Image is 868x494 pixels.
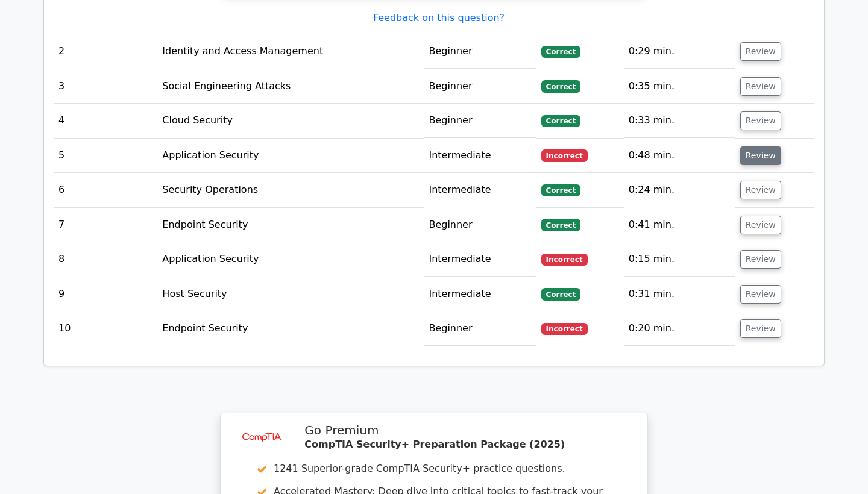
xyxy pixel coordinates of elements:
button: Review [740,111,781,130]
span: Incorrect [541,254,588,266]
td: 5 [54,139,157,173]
button: Review [740,285,781,304]
td: Security Operations [157,173,424,207]
td: 0:48 min. [624,139,735,173]
button: Review [740,42,781,61]
td: 8 [54,242,157,277]
span: Correct [541,184,580,196]
td: Endpoint Security [157,208,424,242]
td: 4 [54,104,157,138]
td: Beginner [424,208,536,242]
td: Cloud Security [157,104,424,138]
td: Endpoint Security [157,311,424,346]
td: 0:15 min. [624,242,735,277]
td: 3 [54,69,157,104]
td: 10 [54,311,157,346]
td: 9 [54,277,157,311]
td: Application Security [157,242,424,277]
span: Correct [541,46,580,58]
td: 0:31 min. [624,277,735,311]
span: Correct [541,288,580,300]
td: 2 [54,34,157,69]
td: Application Security [157,139,424,173]
span: Correct [541,80,580,92]
td: 0:35 min. [624,69,735,104]
td: Identity and Access Management [157,34,424,69]
a: Feedback on this question? [373,12,505,23]
button: Review [740,146,781,165]
td: 0:20 min. [624,311,735,346]
td: Intermediate [424,242,536,277]
td: 0:29 min. [624,34,735,69]
td: Intermediate [424,173,536,207]
td: Social Engineering Attacks [157,69,424,104]
span: Correct [541,219,580,231]
td: Intermediate [424,139,536,173]
td: 0:33 min. [624,104,735,138]
span: Correct [541,115,580,127]
td: 0:24 min. [624,173,735,207]
td: Beginner [424,104,536,138]
td: Beginner [424,34,536,69]
button: Review [740,216,781,234]
span: Incorrect [541,149,588,161]
td: 0:41 min. [624,208,735,242]
td: Host Security [157,277,424,311]
button: Review [740,77,781,96]
td: Beginner [424,311,536,346]
button: Review [740,319,781,338]
button: Review [740,181,781,199]
td: 6 [54,173,157,207]
td: 7 [54,208,157,242]
td: Intermediate [424,277,536,311]
button: Review [740,250,781,269]
span: Incorrect [541,323,588,335]
td: Beginner [424,69,536,104]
